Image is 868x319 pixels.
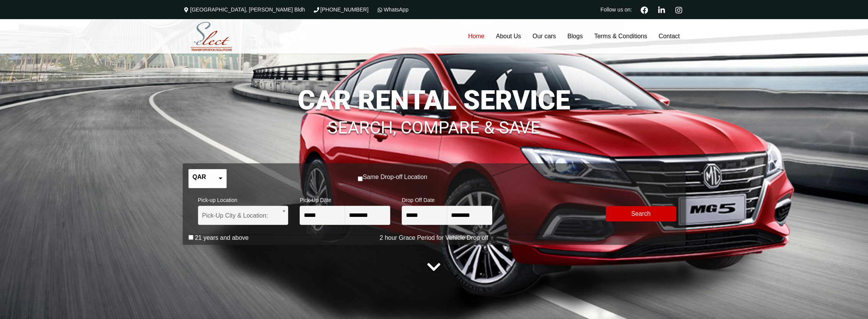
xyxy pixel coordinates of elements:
span: Drop Off Date [402,192,492,206]
span: Pick-Up Date [300,192,390,206]
a: About Us [490,19,527,54]
a: Facebook [638,5,651,14]
img: Select Rent a Car [185,20,238,53]
span: Pick-Up City & Location: [202,206,284,225]
a: Instagram [672,5,686,14]
button: Modify Search [606,206,676,221]
label: Same Drop-off Location [363,173,427,181]
span: Pick-up Location [198,192,289,206]
span: Pick-Up City & Location: [198,206,289,225]
a: Linkedin [655,5,668,14]
h1: CAR RENTAL SERVICE [183,87,686,114]
a: Home [462,19,490,54]
p: 2 hour Grace Period for Vehicle Drop off [183,233,686,243]
label: QAR [193,173,206,181]
a: WhatsApp [376,7,409,13]
a: [PHONE_NUMBER] [313,7,368,13]
label: 21 years and above [195,234,249,242]
a: Contact [653,19,685,54]
a: Blogs [562,19,589,54]
a: Our cars [527,19,561,54]
h1: SEARCH, COMPARE & SAVE [183,107,686,137]
a: Terms & Conditions [589,19,653,54]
